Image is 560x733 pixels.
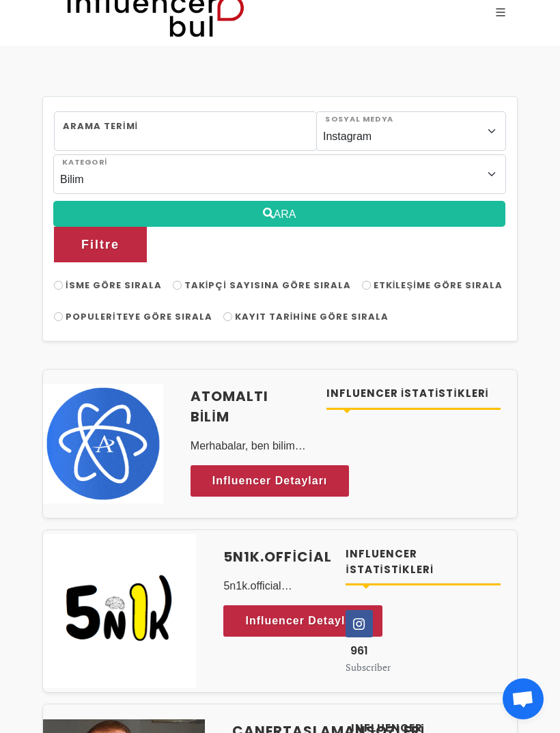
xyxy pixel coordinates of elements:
[374,279,503,292] span: Etkileşime Göre Sırala
[212,471,328,491] span: Influencer Detayları
[346,661,391,674] small: Subscriber
[223,547,329,567] a: 5n1k.official
[54,111,317,151] input: Search..
[191,465,350,497] a: Influencer Detayları
[223,312,232,321] input: Kayıt Tarihine Göre Sırala
[66,310,212,323] span: Populeriteye Göre Sırala
[191,386,310,427] a: Atomaltı Bilim
[326,386,501,402] h4: Influencer İstatistikleri
[503,678,544,719] a: Açık sohbet
[54,312,63,321] input: Populeriteye Göre Sırala
[346,547,501,577] h4: Influencer İstatistikleri
[350,643,368,659] span: 961
[54,281,63,290] input: İsme Göre Sırala
[362,281,371,290] input: Etkileşime Göre Sırala
[235,310,389,323] span: Kayıt Tarihine Göre Sırala
[223,578,329,594] p: 5n1k.official instagram sayfası Bilim🔬 Teknoloji💻 Tarih🏛️ Öğretici📖 Sanat🎨 Haber📰 Ve Daha Fazla k...
[245,611,361,631] span: Influencer Detayları
[223,605,382,637] a: Influencer Detayları
[54,227,147,262] button: Filtre
[81,233,120,256] span: Filtre
[191,438,310,454] p: Merhabalar, ben bilim kategorisinde içerik üreten birisiyim. Şu an için 70.000 takipçili bir hesa...
[184,279,351,292] span: Takipçi Sayısına Göre Sırala
[173,281,182,290] input: Takipçi Sayısına Göre Sırala
[53,201,505,227] button: ARA
[66,279,162,292] span: İsme Göre Sırala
